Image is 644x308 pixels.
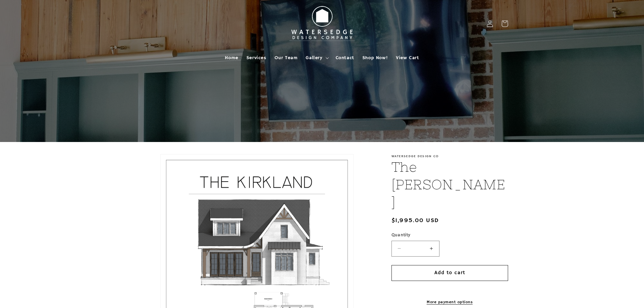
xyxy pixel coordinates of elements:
[225,55,238,61] span: Home
[302,51,331,65] summary: Gallery
[332,51,358,65] a: Contact
[285,3,359,45] img: Watersedge Design Co
[246,55,266,61] span: Services
[391,265,508,281] button: Add to cart
[391,232,508,239] label: Quantity
[391,158,508,211] h1: The [PERSON_NAME]
[358,51,392,65] a: Shop Now!
[221,51,242,65] a: Home
[362,55,388,61] span: Shop Now!
[242,51,270,65] a: Services
[270,51,302,65] a: Our Team
[306,55,322,61] span: Gallery
[336,55,354,61] span: Contact
[391,299,508,305] a: More payment options
[391,154,508,158] p: Watersedge Design Co
[396,55,419,61] span: View Cart
[275,55,298,61] span: Our Team
[391,216,439,225] span: $1,995.00 USD
[392,51,423,65] a: View Cart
